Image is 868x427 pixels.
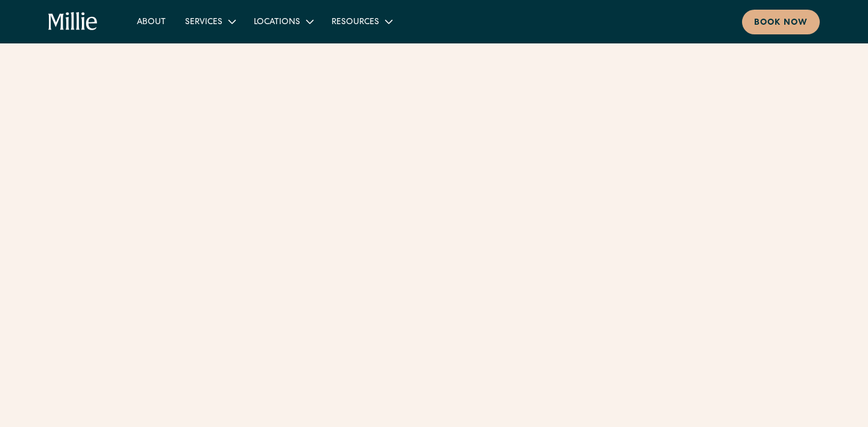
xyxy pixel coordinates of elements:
[244,11,322,31] div: Locations
[175,11,244,31] div: Services
[332,16,379,29] div: Resources
[754,17,808,30] div: Book now
[127,11,175,31] a: About
[48,12,98,31] a: home
[254,16,300,29] div: Locations
[322,11,401,31] div: Resources
[185,16,222,29] div: Services
[742,10,820,34] a: Book now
